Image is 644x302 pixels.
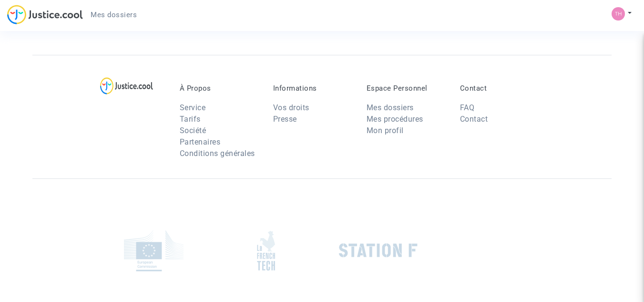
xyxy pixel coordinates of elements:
p: Contact [460,84,539,93]
img: french_tech.png [257,230,275,271]
a: Conditions générales [180,149,255,158]
a: Mon profil [367,126,404,135]
a: Vos droits [273,103,309,112]
a: Mes procédures [367,115,423,124]
p: Informations [273,84,352,93]
p: Espace Personnel [367,84,446,93]
img: europe_commision.png [124,230,184,271]
img: jc-logo.svg [7,5,83,24]
a: Service [180,103,206,112]
a: FAQ [460,103,475,112]
img: b410a69b960c0d19e4df11503774aa43 [612,7,625,21]
a: Mes dossiers [367,103,414,112]
a: Presse [273,115,297,124]
img: logo-lg.svg [100,77,153,94]
img: stationf.png [339,243,418,258]
a: Société [180,126,206,135]
a: Contact [460,115,488,124]
a: Tarifs [180,115,201,124]
a: Mes dossiers [83,8,144,22]
p: À Propos [180,84,259,93]
span: Mes dossiers [91,10,137,19]
a: Partenaires [180,137,221,146]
